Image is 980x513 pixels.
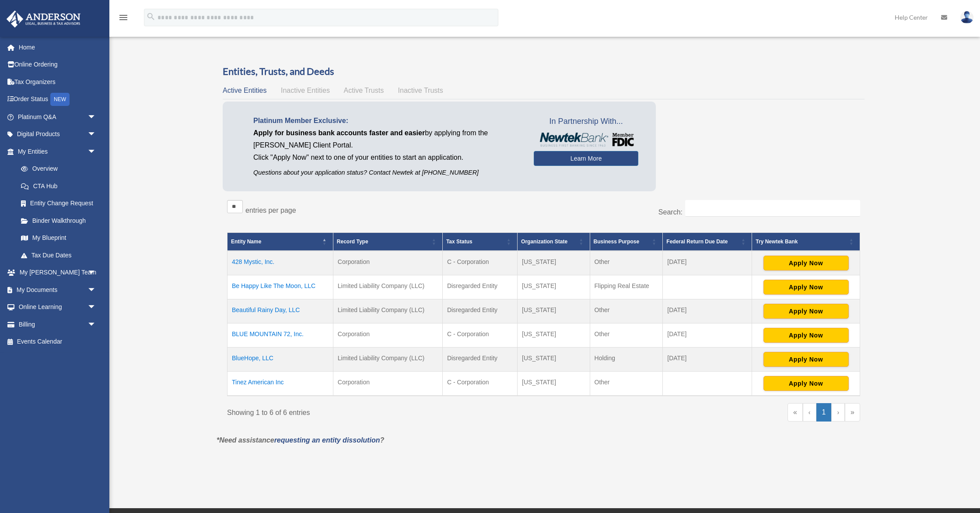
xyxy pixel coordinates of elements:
th: Entity Name: Activate to invert sorting [227,232,333,251]
div: NEW [50,93,70,106]
th: Try Newtek Bank : Activate to sort [752,232,860,251]
th: Tax Status: Activate to sort [442,232,517,251]
td: [US_STATE] [518,275,590,299]
th: Federal Return Due Date: Activate to sort [663,232,752,251]
td: 428 Mystic, Inc. [227,251,333,275]
span: Entity Name [231,239,261,245]
td: Tinez American Inc [227,371,333,396]
td: [DATE] [663,347,752,371]
td: Flipping Real Estate [590,275,663,299]
i: search [146,12,156,21]
td: [US_STATE] [518,371,590,396]
a: Last [845,403,860,422]
td: Limited Liability Company (LLC) [333,299,442,323]
td: Disregarded Entity [442,275,517,299]
span: Record Type [337,239,368,245]
span: Federal Return Due Date [666,239,728,245]
span: arrow_drop_down [87,316,105,334]
a: My Blueprint [12,229,105,247]
img: User Pic [960,11,973,24]
a: requesting an entity dissolution [274,436,380,444]
span: arrow_drop_down [87,281,105,299]
td: Corporation [333,323,442,347]
span: arrow_drop_down [87,264,105,282]
div: Showing 1 to 6 of 6 entries [227,403,537,419]
td: Corporation [333,251,442,275]
a: menu [118,15,129,23]
p: Click "Apply Now" next to one of your entities to start an application. [253,151,521,164]
a: Previous [803,403,816,422]
em: *Need assistance ? [217,436,384,444]
a: CTA Hub [12,177,105,195]
span: arrow_drop_down [87,299,105,316]
button: Apply Now [763,376,849,391]
span: Active Trusts [344,87,384,94]
td: Other [590,251,663,275]
button: Apply Now [763,328,849,343]
a: Platinum Q&Aarrow_drop_down [6,108,109,126]
td: Limited Liability Company (LLC) [333,347,442,371]
a: Order StatusNEW [6,91,109,109]
span: arrow_drop_down [87,126,105,144]
td: C - Corporation [442,323,517,347]
a: 1 [816,403,832,422]
a: Overview [12,160,101,178]
a: Tax Organizers [6,73,109,91]
td: Limited Liability Company (LLC) [333,275,442,299]
label: Search: [658,208,682,216]
td: [US_STATE] [518,251,590,275]
p: by applying from the [PERSON_NAME] Client Portal. [253,127,521,151]
th: Record Type: Activate to sort [333,232,442,251]
td: [DATE] [663,299,752,323]
a: Entity Change Request [12,195,105,212]
td: Other [590,299,663,323]
td: Beautiful Rainy Day, LLC [227,299,333,323]
span: Apply for business bank accounts faster and easier [253,129,425,137]
a: Home [6,39,109,56]
td: Disregarded Entity [442,299,517,323]
td: [DATE] [663,251,752,275]
span: Inactive Trusts [398,87,443,94]
a: Digital Productsarrow_drop_down [6,126,109,143]
a: Billingarrow_drop_down [6,316,109,333]
span: arrow_drop_down [87,143,105,161]
button: Apply Now [763,256,849,271]
td: C - Corporation [442,371,517,396]
th: Organization State: Activate to sort [518,232,590,251]
a: Binder Walkthrough [12,212,105,229]
button: Apply Now [763,280,849,295]
a: Events Calendar [6,333,109,351]
td: BLUE MOUNTAIN 72, Inc. [227,323,333,347]
span: In Partnership With... [534,115,638,129]
span: Business Purpose [594,239,640,245]
a: Learn More [534,151,638,166]
td: Disregarded Entity [442,347,517,371]
span: Organization State [521,239,567,245]
td: C - Corporation [442,251,517,275]
td: Holding [590,347,663,371]
td: [DATE] [663,323,752,347]
p: Platinum Member Exclusive: [253,115,521,127]
div: Try Newtek Bank [756,236,847,247]
td: [US_STATE] [518,347,590,371]
td: Be Happy Like The Moon, LLC [227,275,333,299]
td: BlueHope, LLC [227,347,333,371]
a: My Entitiesarrow_drop_down [6,143,105,160]
a: My [PERSON_NAME] Teamarrow_drop_down [6,264,109,281]
i: menu [118,12,129,23]
td: [US_STATE] [518,323,590,347]
p: Questions about your application status? Contact Newtek at [PHONE_NUMBER] [253,167,521,178]
td: Other [590,323,663,347]
td: Corporation [333,371,442,396]
a: First [787,403,803,422]
button: Apply Now [763,304,849,319]
label: entries per page [245,207,296,214]
span: arrow_drop_down [87,108,105,126]
span: Tax Status [446,239,472,245]
td: [US_STATE] [518,299,590,323]
a: Online Learningarrow_drop_down [6,299,109,316]
h3: Entities, Trusts, and Deeds [223,65,864,78]
span: Inactive Entities [281,87,330,94]
img: Anderson Advisors Platinum Portal [4,11,83,28]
